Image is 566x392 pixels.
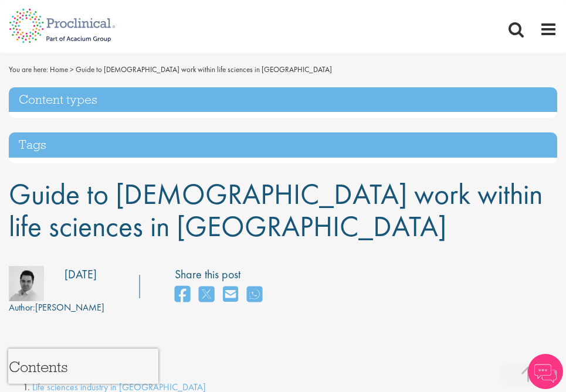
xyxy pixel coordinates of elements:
[528,354,563,389] img: Chatbot
[9,301,104,315] div: [PERSON_NAME]
[9,132,557,158] h3: Tags
[8,349,158,384] iframe: reCAPTCHA
[9,266,44,301] img: 296d2470-630d-4e2c-fc90-08d5c215cf57
[9,301,35,313] span: Author:
[9,175,543,245] span: Guide to [DEMOGRAPHIC_DATA] work within life sciences in [GEOGRAPHIC_DATA]
[76,64,332,74] span: Guide to [DEMOGRAPHIC_DATA] work within life sciences in [GEOGRAPHIC_DATA]
[9,359,557,374] h3: Contents
[199,282,214,308] a: share on twitter
[175,266,268,283] label: Share this post
[9,87,557,113] h3: Content types
[175,282,190,308] a: share on facebook
[65,266,97,283] div: [DATE]
[223,282,238,308] a: share on email
[247,282,262,308] a: share on whats app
